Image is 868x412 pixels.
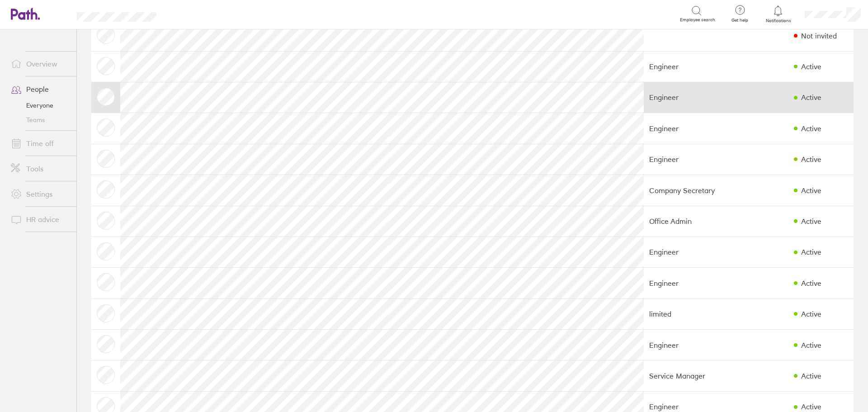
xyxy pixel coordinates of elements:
td: Engineer [644,237,759,267]
td: Engineer [644,268,759,298]
td: Engineer [644,144,759,175]
div: Search [181,9,204,18]
div: Active [801,341,821,349]
div: Active [801,248,821,256]
span: Get help [725,18,755,23]
div: Active [801,310,821,318]
div: Active [801,217,821,225]
td: limited [644,298,759,329]
a: Time off [4,134,76,152]
div: Active [801,279,821,287]
a: Tools [4,160,76,178]
a: People [4,80,76,98]
td: Service Manager [644,360,759,391]
a: Teams [4,113,76,127]
div: Active [801,155,821,163]
span: Employee search [680,17,715,23]
a: Notifications [764,5,793,24]
div: Active [801,403,821,411]
td: Office Admin [644,206,759,237]
div: Not invited [801,32,837,40]
a: Overview [4,55,76,73]
td: Engineer [644,330,759,360]
a: Settings [4,185,76,203]
td: Engineer [644,113,759,144]
a: Everyone [4,98,76,113]
td: Company Secretary [644,175,759,206]
div: Active [801,93,821,101]
div: Active [801,186,821,194]
span: Notifications [764,18,793,24]
div: Active [801,124,821,133]
td: Engineer [644,82,759,113]
td: Engineer [644,51,759,82]
div: Active [801,62,821,71]
a: HR advice [4,210,76,228]
div: Active [801,372,821,380]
